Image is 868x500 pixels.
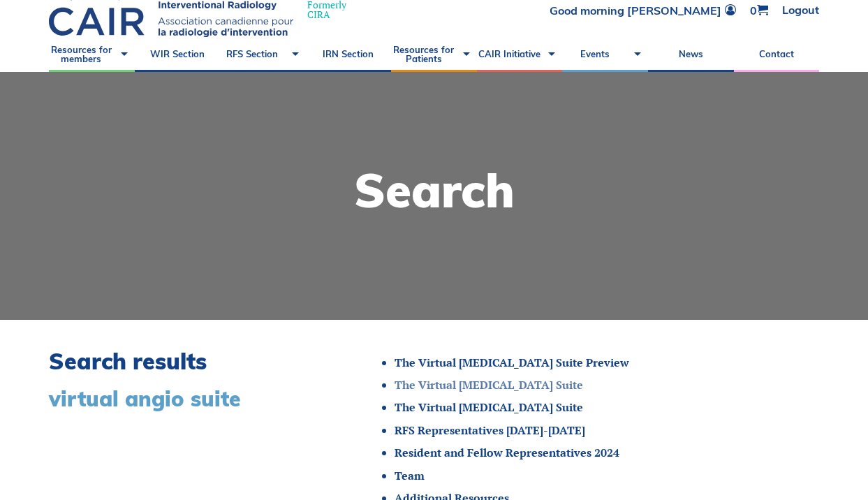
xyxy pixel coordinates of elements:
[49,385,241,412] span: virtual angio suite
[395,468,425,483] a: Team
[750,4,768,16] a: 0
[550,4,736,16] a: Good morning [PERSON_NAME]
[391,37,477,72] a: Resources for Patients
[782,4,819,16] a: Logout
[395,422,585,438] a: RFS Representatives [DATE]-[DATE]
[648,37,734,72] a: News
[49,37,135,72] a: Resources for members
[220,37,306,72] a: RFS Section
[562,37,648,72] a: Events
[354,167,515,214] h1: Search
[395,445,619,460] a: Resident and Fellow Representatives 2024
[395,399,583,415] a: The Virtual [MEDICAL_DATA] Suite
[49,348,304,374] h2: Search results
[395,355,629,370] a: The Virtual [MEDICAL_DATA] Suite Preview
[306,37,392,72] a: IRN Section
[477,37,563,72] a: CAIR Initiative
[395,377,583,392] a: The Virtual [MEDICAL_DATA] Suite
[135,37,221,72] a: WIR Section
[734,37,820,72] a: Contact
